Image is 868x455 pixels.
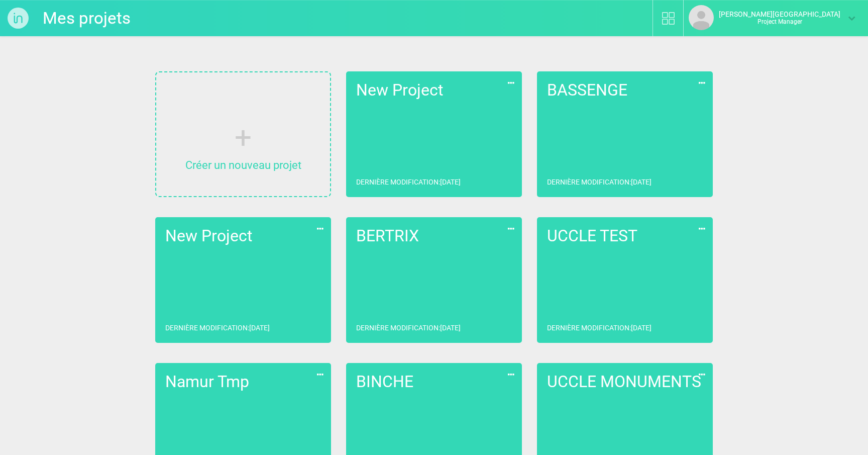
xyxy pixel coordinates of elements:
h2: UCCLE TEST [547,227,703,245]
p: Project Manager [719,18,840,25]
h2: BERTRIX [356,227,512,245]
p: Créer un nouveau projet [156,155,330,175]
p: Dernière modification : [DATE] [547,177,652,187]
a: [PERSON_NAME][GEOGRAPHIC_DATA]Project Manager [689,5,855,30]
a: New ProjectDernière modification:[DATE] [155,217,331,343]
img: biblio.svg [662,12,675,25]
a: Mes projets [43,5,131,31]
p: Dernière modification : [DATE] [356,177,461,187]
a: UCCLE TESTDernière modification:[DATE] [537,217,713,343]
a: New ProjectDernière modification:[DATE] [346,71,522,197]
strong: [PERSON_NAME][GEOGRAPHIC_DATA] [719,10,840,18]
a: BERTRIXDernière modification:[DATE] [346,217,522,343]
h2: BASSENGE [547,81,703,99]
a: Créer un nouveau projet [156,72,330,196]
a: BASSENGEDernière modification:[DATE] [537,71,713,197]
p: Dernière modification : [DATE] [356,323,461,333]
h2: New Project [356,81,512,99]
h2: UCCLE MONUMENTS [547,373,703,391]
h2: New Project [165,227,321,245]
p: Dernière modification : [DATE] [165,323,270,333]
p: Dernière modification : [DATE] [547,323,652,333]
h2: BINCHE [356,373,512,391]
h2: Namur Tmp [165,373,321,391]
img: default_avatar.png [689,5,714,30]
